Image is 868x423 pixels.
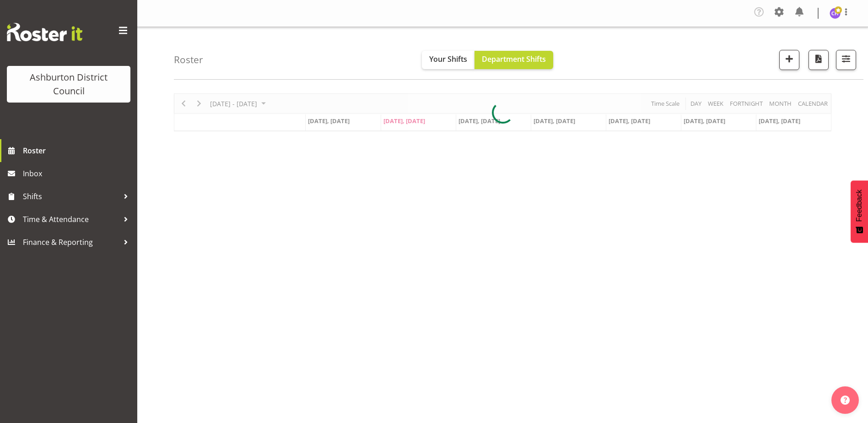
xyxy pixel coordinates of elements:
img: Rosterit website logo [7,23,82,41]
button: Filter Shifts [836,50,856,70]
img: help-xxl-2.png [841,396,850,405]
button: Department Shifts [474,51,553,69]
span: Shifts [23,190,119,203]
span: Roster [23,144,133,157]
span: Feedback [855,190,863,222]
button: Download a PDF of the roster according to the set date range. [809,50,829,70]
img: chalotter-hydes5348.jpg [830,8,841,19]
h4: Roster [174,54,203,65]
div: Ashburton District Council [16,70,121,98]
span: Department Shifts [482,54,546,64]
button: Feedback - Show survey [851,180,868,243]
button: Your Shifts [422,51,474,69]
span: Time & Attendance [23,212,119,226]
span: Finance & Reporting [23,235,119,249]
button: Add a new shift [779,50,799,70]
span: Your Shifts [429,54,467,64]
span: Inbox [23,167,133,180]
